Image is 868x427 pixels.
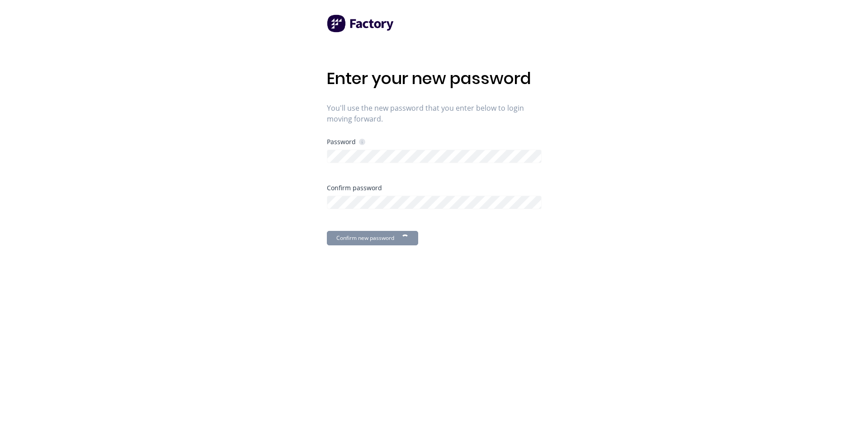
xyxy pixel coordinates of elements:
[327,14,395,33] img: Factory
[327,185,542,191] div: Confirm password
[327,103,542,124] span: You'll use the new password that you enter below to login moving forward.
[327,69,542,88] h1: Enter your new password
[327,137,365,146] div: Password
[327,231,418,245] button: Confirm new password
